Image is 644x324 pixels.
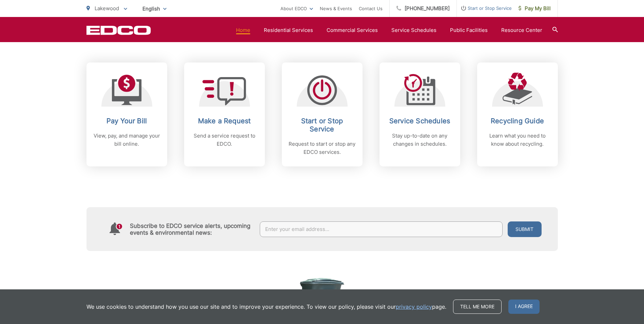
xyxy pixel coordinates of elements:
[396,303,432,311] a: privacy policy
[379,62,460,166] a: Service Schedules Stay up-to-date on any changes in schedules.
[86,303,446,311] p: We use cookies to understand how you use our site and to improve your experience. To view our pol...
[386,117,453,125] h2: Service Schedules
[86,62,167,166] a: Pay Your Bill View, pay, and manage your bill online.
[391,26,436,34] a: Service Schedules
[137,3,172,15] span: English
[450,26,488,34] a: Public Facilities
[280,4,313,13] a: About EDCO
[453,300,502,314] a: Tell me more
[484,117,551,125] h2: Recycling Guide
[289,140,356,156] p: Request to start or stop any EDCO services.
[289,117,356,133] h2: Start or Stop Service
[484,132,551,148] p: Learn what you need to know about recycling.
[95,5,119,12] span: Lakewood
[359,4,383,13] a: Contact Us
[327,26,378,34] a: Commercial Services
[386,132,453,148] p: Stay up-to-date on any changes in schedules.
[191,132,258,148] p: Send a service request to EDCO.
[191,117,258,125] h2: Make a Request
[477,62,558,166] a: Recycling Guide Learn what you need to know about recycling.
[93,117,160,125] h2: Pay Your Bill
[320,4,352,13] a: News & Events
[93,132,160,148] p: View, pay, and manage your bill online.
[519,4,551,13] span: Pay My Bill
[260,221,503,237] input: Enter your email address...
[501,26,542,34] a: Resource Center
[130,222,253,236] h4: Subscribe to EDCO service alerts, upcoming events & environmental news:
[264,26,313,34] a: Residential Services
[184,62,265,166] a: Make a Request Send a service request to EDCO.
[508,221,542,237] button: Submit
[236,26,250,34] a: Home
[508,300,540,314] span: I agree
[86,25,151,35] a: EDCD logo. Return to the homepage.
